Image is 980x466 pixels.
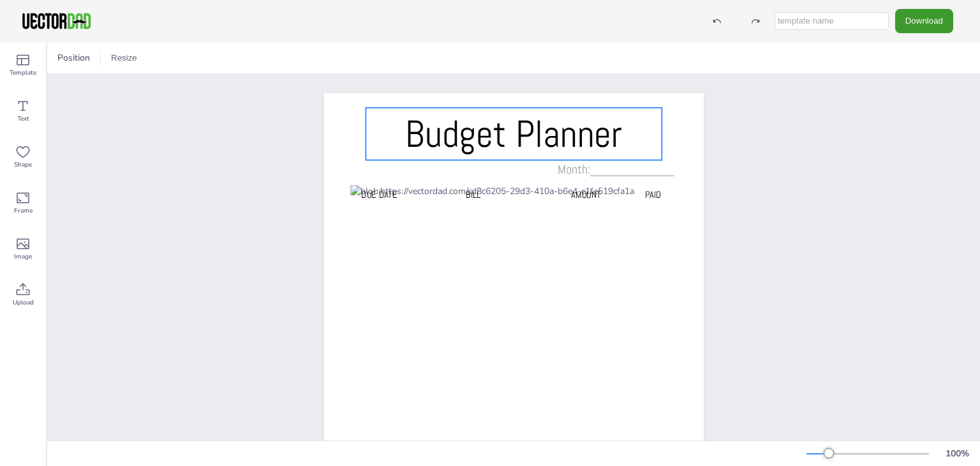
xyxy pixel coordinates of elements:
span: Upload [13,297,34,308]
span: AMOUNT [570,188,600,200]
button: Download [895,9,953,33]
div: 100 % [942,447,972,460]
span: Month:____________ [558,161,674,177]
span: BILL [465,188,480,200]
span: Text [17,114,29,124]
img: VectorDad-1.png [20,11,93,31]
span: Position [55,52,93,64]
span: Image [14,252,32,262]
span: Template [10,68,36,78]
span: PAID [644,188,661,200]
button: Resize [106,48,142,68]
span: Due Date [361,188,397,200]
span: Shape [14,160,32,170]
input: template name [775,12,889,30]
span: Budget Planner [405,110,622,158]
span: Frame [14,206,33,216]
